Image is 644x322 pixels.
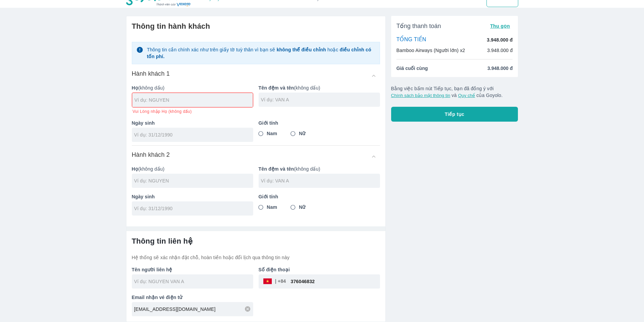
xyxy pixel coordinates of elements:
p: (không dấu) [132,166,253,172]
input: Ví dụ: NGUYEN [134,177,253,184]
b: Họ [132,85,138,91]
p: TỔNG TIỀN [397,36,426,44]
button: Chính sách bảo mật thông tin [391,93,450,98]
p: Hệ thống sẽ xác nhận đặt chỗ, hoàn tiền hoặc đổi lịch qua thông tin này [132,254,380,261]
p: (không dấu) [259,84,380,91]
p: Thông tin cần chính xác như trên giấy tờ tuỳ thân vì bạn sẽ hoặc [147,46,375,60]
input: Ví dụ: VAN A [261,96,380,103]
p: 3.948.000 đ [487,47,513,54]
b: Tên đệm và tên [259,85,294,91]
span: Nam [267,130,277,137]
span: Tiếp tục [445,111,464,118]
p: Bamboo Airways (Người lớn) x2 [397,47,465,54]
input: Ví dụ: abc@gmail.com [134,305,253,312]
b: Số điện thoại [259,267,290,272]
h6: Hành khách 2 [132,151,170,159]
button: Tiếp tục [391,107,518,122]
b: Họ [132,166,138,172]
span: Vui Lòng nhập Họ (không dấu) [133,109,192,114]
span: Tổng thanh toán [397,22,441,30]
b: Email nhận vé điện tử [132,295,183,300]
strong: không thể điều chỉnh [277,47,326,52]
p: (không dấu) [132,84,253,91]
input: Ví dụ: VAN A [261,177,380,184]
input: Ví dụ: NGUYEN [135,97,253,103]
h6: Thông tin hành khách [132,22,380,31]
button: Quy chế [458,93,475,98]
span: Nữ [299,130,305,137]
button: Thu gọn [487,21,513,31]
span: Giá cuối cùng [397,65,428,72]
input: Ví dụ: 31/12/1990 [134,131,246,138]
b: Tên đệm và tên [259,166,294,172]
h6: Hành khách 1 [132,70,170,78]
p: Bằng việc bấm nút Tiếp tục, bạn đã đồng ý với và của Goyolo. [391,85,518,99]
span: Nam [267,204,277,210]
b: Tên người liên hệ [132,267,172,272]
p: Ngày sinh [132,193,253,200]
input: Ví dụ: 31/12/1990 [134,205,246,212]
h6: Thông tin liên hệ [132,237,380,246]
span: Thu gọn [490,23,510,29]
p: Giới tính [259,120,380,126]
p: (không dấu) [259,166,380,172]
p: Giới tính [259,193,380,200]
input: Ví dụ: NGUYEN VAN A [134,278,253,284]
span: Nữ [299,204,305,210]
span: 3.948.000 đ [487,65,513,72]
p: Ngày sinh [132,120,253,126]
p: 3.948.000 đ [487,36,512,43]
